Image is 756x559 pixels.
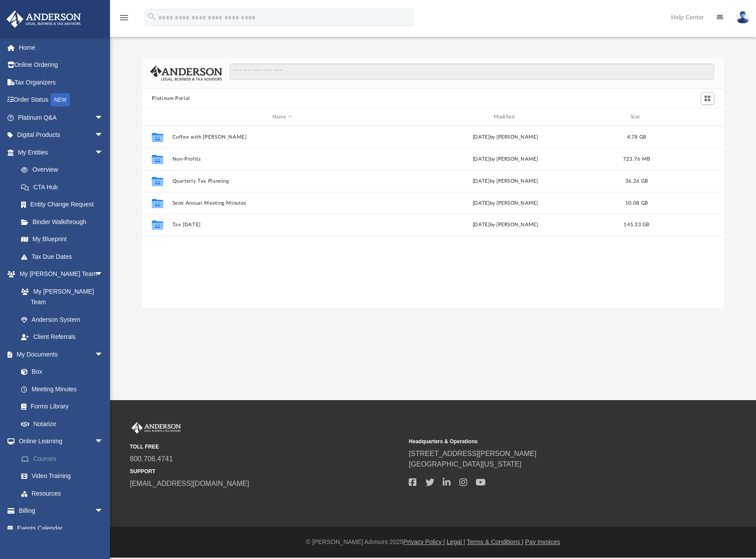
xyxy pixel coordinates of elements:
span: arrow_drop_down [95,433,112,451]
a: My [PERSON_NAME] Team [12,283,108,311]
a: Binder Walkthrough [12,213,117,231]
a: My Blueprint [12,231,112,248]
a: Tax Organizers [6,74,117,91]
a: Anderson System [12,311,112,328]
img: Anderson Advisors Platinum Portal [130,422,183,434]
button: Semi Annual Meeting Minutes [172,200,392,206]
div: id [146,113,168,121]
span: 36.26 GB [625,179,648,184]
div: Size [619,113,654,121]
a: Terms & Conditions | [467,538,524,545]
a: Video Training [12,467,112,485]
img: Anderson Advisors Platinum Portal [4,11,84,28]
button: Coffee with [PERSON_NAME] [172,134,392,140]
div: NEW [51,93,70,107]
div: [DATE] by [PERSON_NAME] [396,199,615,207]
img: User Pic [736,11,749,24]
a: Forms Library [12,398,108,416]
small: Headquarters & Operations [409,438,682,445]
a: Platinum Q&Aarrow_drop_down [6,109,117,126]
a: [GEOGRAPHIC_DATA][US_STATE] [409,460,521,468]
button: Quarterly Tax Planning [172,178,392,184]
i: search [147,12,157,22]
span: arrow_drop_down [95,143,112,162]
i: menu [119,12,129,23]
span: 4.78 GB [627,135,646,140]
input: Search files and folders [230,63,714,80]
a: [STREET_ADDRESS][PERSON_NAME] [409,450,536,457]
small: SUPPORT [130,467,403,475]
a: Privacy Policy | [404,538,445,545]
span: arrow_drop_down [95,346,112,364]
a: Pay Invoices [525,538,560,545]
div: grid [142,126,723,308]
a: Order StatusNEW [6,91,117,109]
div: id [658,113,720,121]
a: Meeting Minutes [12,380,112,398]
button: Platinum Portal [152,95,190,103]
a: Overview [12,161,117,179]
a: Billingarrow_drop_down [6,502,117,520]
button: Tax [DATE] [172,222,392,228]
a: Legal | [447,538,465,545]
a: Courses [12,450,117,467]
a: Entity Change Request [12,196,117,213]
a: Online Ordering [6,56,117,74]
a: Home [6,39,117,56]
div: [DATE] by [PERSON_NAME] [396,177,615,185]
button: Non-Profits [172,156,392,162]
small: TOLL FREE [130,443,403,451]
div: Modified [396,113,615,121]
a: My Entitiesarrow_drop_down [6,143,117,161]
a: My Documentsarrow_drop_down [6,346,112,363]
div: [DATE] by [PERSON_NAME] [396,155,615,163]
div: © [PERSON_NAME] Advisors 2025 [110,537,756,547]
a: Tax Due Dates [12,248,117,265]
span: arrow_drop_down [95,502,112,520]
a: Online Learningarrow_drop_down [6,433,117,450]
div: Name [172,113,392,121]
span: arrow_drop_down [95,265,112,283]
span: 145.33 GB [624,222,650,227]
a: Digital Productsarrow_drop_down [6,126,117,144]
a: CTA Hub [12,178,117,196]
span: arrow_drop_down [95,126,112,144]
a: 800.706.4741 [130,455,173,463]
a: menu [119,17,129,23]
a: Client Referrals [12,328,112,346]
span: arrow_drop_down [95,109,112,127]
div: [DATE] by [PERSON_NAME] [396,133,615,141]
span: 723.76 MB [623,157,650,162]
a: Notarize [12,415,112,433]
div: [DATE] by [PERSON_NAME] [396,221,615,229]
span: 10.08 GB [625,201,648,206]
a: Resources [12,485,117,502]
a: Box [12,363,108,381]
a: My [PERSON_NAME] Teamarrow_drop_down [6,265,112,283]
a: Events Calendar [6,519,117,537]
button: Switch to Grid View [701,92,714,105]
a: [EMAIL_ADDRESS][DOMAIN_NAME] [130,480,249,487]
